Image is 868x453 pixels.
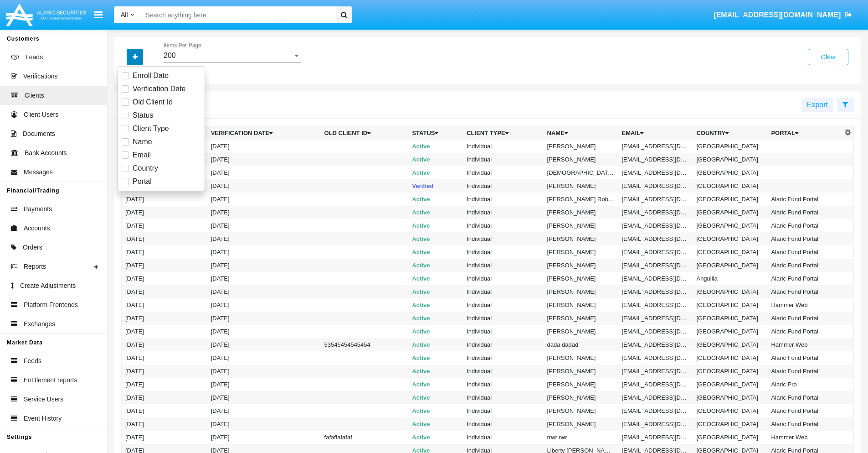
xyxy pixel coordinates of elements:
[618,378,693,391] td: [EMAIL_ADDRESS][DOMAIN_NAME]
[122,325,207,338] td: [DATE]
[408,179,463,193] td: Verified
[693,404,767,417] td: [GEOGRAPHIC_DATA]
[767,391,842,404] td: Alaric Fund Portal
[207,126,321,140] th: Verification date
[693,126,767,140] th: Country
[463,179,543,193] td: Individual
[693,245,767,259] td: [GEOGRAPHIC_DATA]
[693,338,767,351] td: [GEOGRAPHIC_DATA]
[207,232,321,245] td: [DATE]
[207,338,321,351] td: [DATE]
[544,153,618,166] td: [PERSON_NAME]
[133,70,169,81] span: Enroll Date
[544,404,618,417] td: [PERSON_NAME]
[122,206,207,219] td: [DATE]
[207,325,321,338] td: [DATE]
[767,298,842,312] td: Hammer Web
[408,272,463,285] td: Active
[24,224,50,233] span: Accounts
[408,417,463,431] td: Active
[693,272,767,285] td: Anguilla
[463,431,543,444] td: Individual
[23,243,42,252] span: Orders
[25,148,67,158] span: Bank Accounts
[321,126,409,140] th: Old Client Id
[207,431,321,444] td: [DATE]
[544,140,618,153] td: [PERSON_NAME]
[408,391,463,404] td: Active
[463,245,543,259] td: Individual
[463,417,543,431] td: Individual
[463,364,543,378] td: Individual
[544,206,618,219] td: [PERSON_NAME]
[207,179,321,193] td: [DATE]
[24,356,41,366] span: Feeds
[463,312,543,325] td: Individual
[544,272,618,285] td: [PERSON_NAME]
[618,126,693,140] th: Email
[767,338,842,351] td: Hammer Web
[693,232,767,245] td: [GEOGRAPHIC_DATA]
[767,206,842,219] td: Alaric Fund Portal
[693,153,767,166] td: [GEOGRAPHIC_DATA]
[24,395,63,404] span: Service Users
[767,245,842,259] td: Alaric Fund Portal
[463,272,543,285] td: Individual
[463,126,543,140] th: Client Type
[207,140,321,153] td: [DATE]
[767,364,842,378] td: Alaric Fund Portal
[133,176,152,187] span: Portal
[767,259,842,272] td: Alaric Fund Portal
[767,404,842,417] td: Alaric Fund Portal
[25,91,44,100] span: Clients
[463,404,543,417] td: Individual
[618,364,693,378] td: [EMAIL_ADDRESS][DOMAIN_NAME]
[544,232,618,245] td: [PERSON_NAME]
[408,404,463,417] td: Active
[463,391,543,404] td: Individual
[122,391,207,404] td: [DATE]
[618,232,693,245] td: [EMAIL_ADDRESS][DOMAIN_NAME]
[408,298,463,312] td: Active
[618,153,693,166] td: [EMAIL_ADDRESS][DOMAIN_NAME]
[463,338,543,351] td: Individual
[20,281,76,291] span: Create Adjustments
[23,129,55,139] span: Documents
[767,431,842,444] td: Hammer Web
[122,193,207,206] td: [DATE]
[133,136,152,147] span: Name
[618,219,693,232] td: [EMAIL_ADDRESS][DOMAIN_NAME]
[207,193,321,206] td: [DATE]
[544,298,618,312] td: [PERSON_NAME]
[463,325,543,338] td: Individual
[693,417,767,431] td: [GEOGRAPHIC_DATA]
[26,52,43,62] span: Leads
[207,351,321,364] td: [DATE]
[133,163,158,174] span: Country
[122,272,207,285] td: [DATE]
[24,300,78,310] span: Platform Frontends
[807,101,828,109] span: Export
[618,193,693,206] td: [EMAIL_ADDRESS][DOMAIN_NAME]
[618,431,693,444] td: [EMAIL_ADDRESS][DOMAIN_NAME]
[693,364,767,378] td: [GEOGRAPHIC_DATA]
[693,325,767,338] td: [GEOGRAPHIC_DATA]
[122,245,207,259] td: [DATE]
[767,232,842,245] td: Alaric Fund Portal
[767,285,842,298] td: Alaric Fund Portal
[207,219,321,232] td: [DATE]
[618,259,693,272] td: [EMAIL_ADDRESS][DOMAIN_NAME]
[24,167,53,177] span: Messages
[408,351,463,364] td: Active
[207,166,321,179] td: [DATE]
[408,166,463,179] td: Active
[618,272,693,285] td: [EMAIL_ADDRESS][DOMAIN_NAME]
[618,312,693,325] td: [EMAIL_ADDRESS][DOMAIN_NAME]
[207,378,321,391] td: [DATE]
[618,245,693,259] td: [EMAIL_ADDRESS][DOMAIN_NAME]
[463,206,543,219] td: Individual
[767,272,842,285] td: Alaric Fund Portal
[463,298,543,312] td: Individual
[714,11,841,19] span: [EMAIL_ADDRESS][DOMAIN_NAME]
[408,126,463,140] th: Status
